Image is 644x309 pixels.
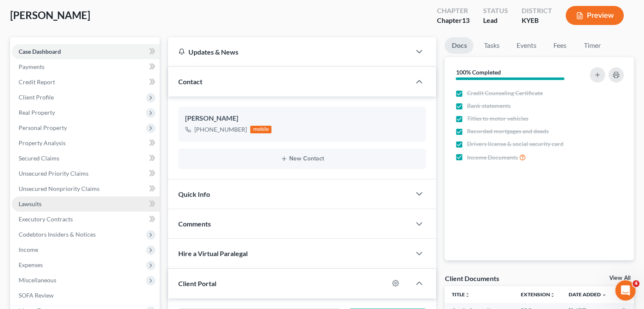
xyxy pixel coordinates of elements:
span: Lawsuits [19,200,41,207]
div: mobile [250,126,271,133]
span: Case Dashboard [19,48,61,55]
a: Executory Contracts [12,212,160,227]
iframe: Intercom live chat [615,280,636,301]
button: New Contact [185,155,419,162]
div: Client Documents [445,274,499,283]
span: Recorded mortgages and deeds [467,127,548,135]
a: Unsecured Nonpriority Claims [12,181,160,196]
span: Client Portal [178,279,216,287]
a: Tasks [477,37,506,54]
span: Contact [178,77,202,86]
a: Property Analysis [12,135,160,151]
a: Events [509,37,543,54]
span: Credit Report [19,78,55,86]
a: Extensionunfold_more [521,291,555,298]
span: Payments [19,63,44,70]
div: Updates & News [178,47,401,56]
span: Personal Property [19,124,67,131]
span: Codebtors Insiders & Notices [19,231,96,238]
div: Status [483,6,508,16]
div: Chapter [437,16,470,25]
span: 4 [633,280,639,287]
strong: 100% Completed [456,69,500,76]
a: SOFA Review [12,288,160,303]
span: Expenses [19,261,43,268]
span: Unsecured Priority Claims [19,170,88,177]
div: Chapter [437,6,470,16]
span: Titles to motor vehicles [467,114,528,123]
span: Real Property [19,109,55,116]
span: Quick Info [178,190,210,198]
span: 13 [462,16,470,24]
i: expand_more [602,292,607,298]
a: Credit Report [12,74,160,90]
span: Executory Contracts [19,215,73,223]
span: Secured Claims [19,154,59,162]
a: Unsecured Priority Claims [12,166,160,181]
span: Property Analysis [19,139,66,146]
a: View All [609,275,630,281]
span: Credit Counseling Certificate [467,89,542,97]
span: Comments [178,220,211,228]
span: Drivers license & social security card [467,140,563,148]
a: Secured Claims [12,151,160,166]
div: District [522,6,552,16]
span: SOFA Review [19,292,54,299]
div: Lead [483,16,508,25]
span: [PERSON_NAME] [10,9,90,21]
span: Unsecured Nonpriority Claims [19,185,100,192]
button: Preview [566,6,624,25]
div: KYEB [522,16,552,25]
a: Payments [12,59,160,74]
span: Income [19,246,38,253]
span: Miscellaneous [19,276,56,284]
a: Case Dashboard [12,44,160,59]
a: Timer [577,37,607,54]
i: unfold_more [464,292,470,298]
span: Client Profile [19,94,54,101]
a: Lawsuits [12,196,160,212]
div: [PERSON_NAME] [185,113,419,124]
i: unfold_more [550,292,555,298]
span: Income Documents [467,153,517,162]
span: Hire a Virtual Paralegal [178,249,248,257]
a: Titleunfold_more [451,291,470,298]
div: [PHONE_NUMBER] [194,125,247,134]
span: Bank statements [467,102,510,110]
a: Date Added expand_more [569,291,607,298]
a: Docs [445,37,473,54]
a: Fees [546,37,573,54]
